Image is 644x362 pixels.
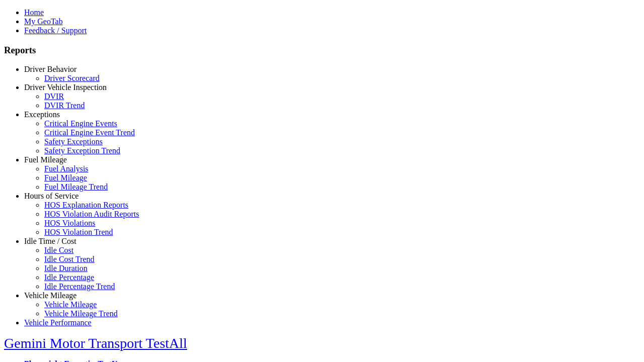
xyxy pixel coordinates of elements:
[44,119,117,128] a: Critical Engine Events
[44,300,97,309] a: Vehicle Mileage
[44,264,88,273] a: Idle Duration
[44,282,115,291] a: Idle Percentage Trend
[24,155,67,164] a: Fuel Mileage
[44,228,113,236] a: HOS Violation Trend
[44,246,73,254] a: Idle Cost
[44,146,120,155] a: Safety Exception Trend
[44,309,118,318] a: Vehicle Mileage Trend
[4,335,187,351] a: Gemini Motor Transport TestAll
[24,237,76,245] a: Idle Time / Cost
[44,137,103,146] a: Safety Exceptions
[44,173,87,182] a: Fuel Mileage
[24,110,60,119] a: Exceptions
[44,164,89,173] a: Fuel Analysis
[44,183,108,191] a: Fuel Mileage Trend
[44,92,64,101] a: DVIR
[44,255,95,263] a: Idle Cost Trend
[44,201,128,209] a: HOS Explanation Reports
[24,17,63,26] a: My GeoTab
[44,101,85,110] a: DVIR Trend
[24,192,78,200] a: Hours of Service
[24,65,76,73] a: Driver Behavior
[24,318,92,327] a: Vehicle Performance
[24,83,107,92] a: Driver Vehicle Inspection
[24,8,44,17] a: Home
[44,128,135,137] a: Critical Engine Event Trend
[24,291,76,300] a: Vehicle Mileage
[44,273,94,282] a: Idle Percentage
[4,45,640,56] h3: Reports
[44,210,139,218] a: HOS Violation Audit Reports
[44,74,100,82] a: Driver Scorecard
[44,219,95,227] a: HOS Violations
[24,26,87,35] a: Feedback / Support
